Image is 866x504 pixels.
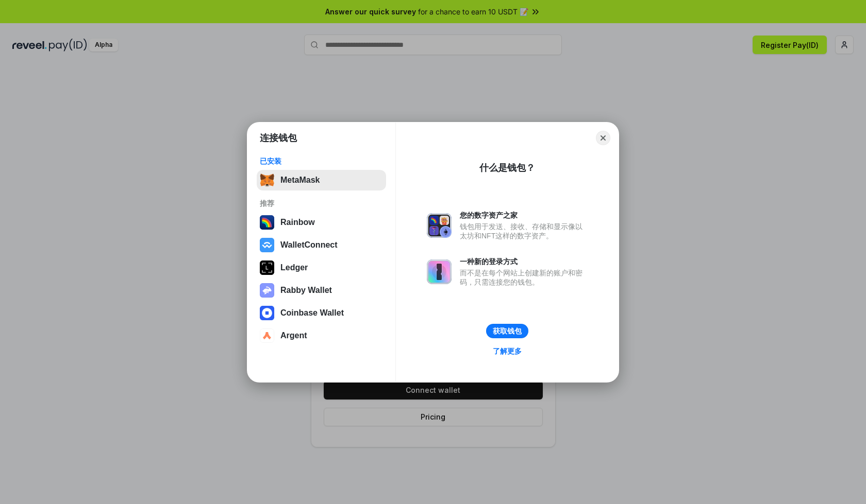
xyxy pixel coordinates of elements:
[257,303,386,323] button: Coinbase Wallet
[260,199,383,208] div: 推荐
[479,162,535,174] div: 什么是钱包？
[260,132,297,144] h1: 连接钱包
[257,170,386,190] button: MetaMask
[596,131,610,145] button: Close
[486,324,528,338] button: 获取钱包
[280,218,315,227] div: Rainbow
[427,213,452,238] img: svg+xml,%3Csvg%20xmlns%3D%22http%3A%2F%2Fwww.w3.org%2F2000%2Fsvg%22%20fill%3D%22none%22%20viewBox...
[460,211,588,220] div: 您的数字资产之家
[280,176,320,185] div: MetaMask
[460,257,588,266] div: 一种新的登录方式
[257,280,386,301] button: Rabby Wallet
[260,215,274,230] img: svg+xml,%3Csvg%20width%3D%22120%22%20height%3D%22120%22%20viewBox%3D%220%200%20120%20120%22%20fil...
[280,308,344,318] div: Coinbase Wallet
[280,240,338,250] div: WalletConnect
[280,331,307,340] div: Argent
[280,286,332,295] div: Rabby Wallet
[493,326,522,336] div: 获取钱包
[260,173,274,187] img: svg+xml,%3Csvg%20fill%3D%22none%22%20height%3D%2233%22%20viewBox%3D%220%200%2035%2033%22%20width%...
[460,222,588,240] div: 钱包用于发送、接收、存储和显示像以太坊和NFT这样的数字资产。
[260,283,274,298] img: svg+xml,%3Csvg%20xmlns%3D%22http%3A%2F%2Fwww.w3.org%2F2000%2Fsvg%22%20fill%3D%22none%22%20viewBox...
[260,306,274,320] img: svg+xml,%3Csvg%20width%3D%2228%22%20height%3D%2228%22%20viewBox%3D%220%200%2028%2028%22%20fill%3D...
[280,263,308,272] div: Ledger
[493,346,522,356] div: 了解更多
[260,157,383,166] div: 已安装
[260,328,274,343] img: svg+xml,%3Csvg%20width%3D%2228%22%20height%3D%2228%22%20viewBox%3D%220%200%2028%2028%22%20fill%3D...
[257,235,386,255] button: WalletConnect
[257,212,386,233] button: Rainbow
[257,257,386,278] button: Ledger
[260,260,274,275] img: svg+xml,%3Csvg%20xmlns%3D%22http%3A%2F%2Fwww.w3.org%2F2000%2Fsvg%22%20width%3D%2228%22%20height%3...
[460,268,588,287] div: 而不是在每个网站上创建新的账户和密码，只需连接您的钱包。
[487,344,528,358] a: 了解更多
[427,259,452,284] img: svg+xml,%3Csvg%20xmlns%3D%22http%3A%2F%2Fwww.w3.org%2F2000%2Fsvg%22%20fill%3D%22none%22%20viewBox...
[257,325,386,346] button: Argent
[260,238,274,252] img: svg+xml,%3Csvg%20width%3D%2228%22%20height%3D%2228%22%20viewBox%3D%220%200%2028%2028%22%20fill%3D...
